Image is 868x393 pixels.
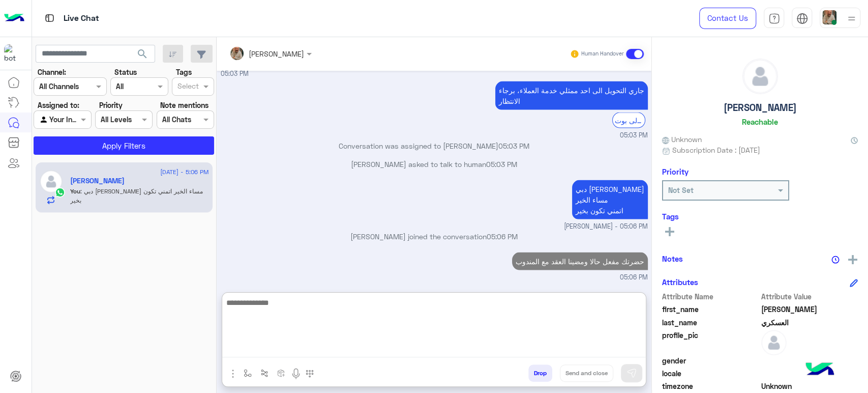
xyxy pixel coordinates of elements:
[498,141,529,150] span: 05:03 PM
[822,10,836,24] img: userImage
[742,117,778,126] h6: Reachable
[260,369,268,377] img: Trigger scenario
[495,81,648,109] p: 14/9/2025, 5:03 PM
[221,140,648,151] p: Conversation was assigned to [PERSON_NAME]
[662,381,759,391] span: timezone
[130,45,155,67] button: search
[743,59,777,94] img: defaultAdmin.png
[160,100,208,110] label: Note mentions
[160,167,208,177] span: [DATE] - 5:06 PM
[256,364,273,381] button: Trigger scenario
[626,368,637,378] img: send message
[662,167,689,176] h6: Priority
[845,12,858,25] img: profile
[764,8,784,29] a: tab
[486,159,517,168] span: 05:03 PM
[581,50,624,58] small: Human Handover
[4,44,22,63] img: 1403182699927242
[662,317,759,328] span: last_name
[290,368,302,380] img: send voice note
[43,12,56,24] img: tab
[672,145,760,155] span: Subscription Date : [DATE]
[277,369,285,377] img: create order
[761,330,787,355] img: defaultAdmin.png
[221,158,648,169] p: [PERSON_NAME] asked to talk to human
[306,370,314,378] img: make a call
[662,330,759,353] span: profile_pic
[662,291,759,302] span: Attribute Name
[662,355,759,366] span: gender
[136,48,148,60] span: search
[34,136,214,155] button: Apply Filters
[38,100,79,110] label: Assigned to:
[761,304,858,315] span: محمد
[528,364,552,382] button: Drop
[560,364,613,382] button: Send and close
[99,100,123,110] label: Priority
[761,317,858,328] span: العسكري
[4,8,24,29] img: Logo
[240,364,256,381] button: select flow
[662,368,759,379] span: locale
[273,364,290,381] button: create order
[512,252,648,270] p: 14/9/2025, 5:06 PM
[487,232,518,240] span: 05:06 PM
[620,272,648,282] span: 05:06 PM
[572,180,648,219] p: 14/9/2025, 5:06 PM
[176,67,192,77] label: Tags
[38,67,66,77] label: Channel:
[662,277,698,287] h6: Attributes
[724,102,797,114] h5: [PERSON_NAME]
[176,80,199,94] div: Select
[761,381,858,391] span: Unknown
[662,134,702,145] span: Unknown
[699,8,756,29] a: Contact Us
[761,368,858,379] span: null
[64,12,99,25] p: Live Chat
[662,304,759,315] span: first_name
[831,256,840,264] img: notes
[114,67,137,77] label: Status
[662,254,683,263] h6: Notes
[55,187,65,198] img: WhatsApp
[768,13,780,24] img: tab
[244,369,252,377] img: select flow
[221,69,249,77] span: 05:03 PM
[564,221,648,231] span: [PERSON_NAME] - 05:06 PM
[612,112,645,128] div: الرجوع الى بوت
[620,130,648,140] span: 05:03 PM
[662,212,858,221] h6: Tags
[70,187,80,195] span: You
[40,170,63,193] img: defaultAdmin.png
[796,13,808,24] img: tab
[221,231,648,241] p: [PERSON_NAME] joined the conversation
[802,352,837,388] img: hulul-logo.png
[761,291,858,302] span: Attribute Value
[227,368,239,380] img: send attachment
[70,187,203,204] span: دبي فون عمر مهدي مساء الخير اتمني تكون بخير
[70,177,125,185] h5: محمد العسكري
[761,355,858,366] span: null
[848,255,857,264] img: add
